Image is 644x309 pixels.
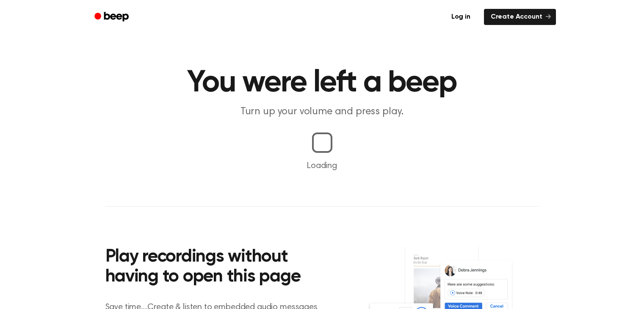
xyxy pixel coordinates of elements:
[160,105,485,119] p: Turn up your volume and press play.
[105,68,539,98] h1: You were left a beep
[10,160,634,172] p: Loading
[88,9,136,25] a: Beep
[443,7,479,27] a: Log in
[484,9,556,25] a: Create Account
[105,247,334,287] h2: Play recordings without having to open this page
